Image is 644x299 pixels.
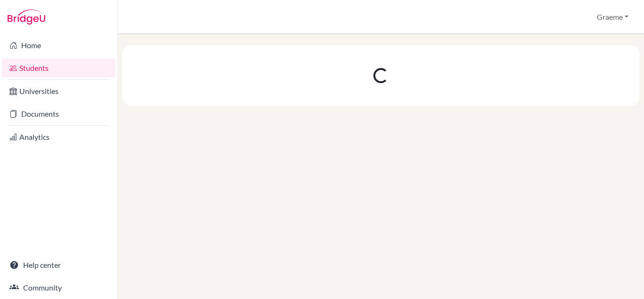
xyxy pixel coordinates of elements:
a: Home [2,36,116,55]
a: Help center [2,256,116,274]
button: Graeme [593,8,633,26]
a: Community [2,278,116,297]
a: Students [2,59,116,77]
img: Bridge-U [8,9,45,25]
a: Documents [2,104,116,123]
a: Analytics [2,128,116,146]
a: Universities [2,82,116,101]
